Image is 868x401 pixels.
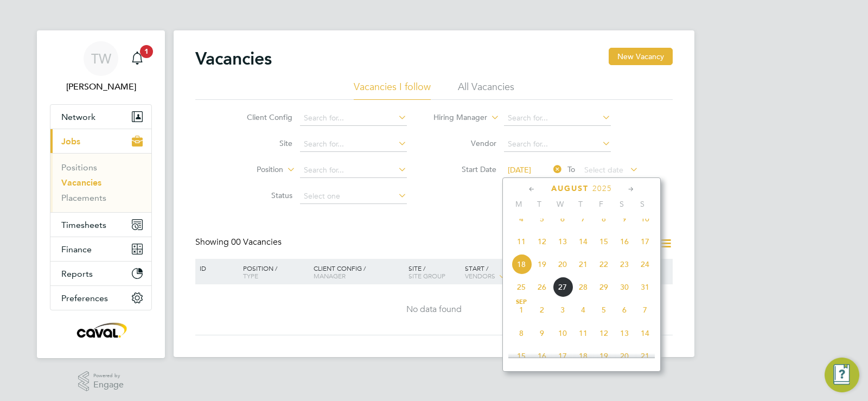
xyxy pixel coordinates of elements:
[140,45,153,58] span: 1
[552,254,573,275] span: 20
[614,231,635,252] span: 16
[614,323,635,343] span: 13
[61,136,80,147] span: Jobs
[511,300,532,305] span: Sep
[635,323,655,343] span: 14
[592,184,612,193] span: 2025
[511,300,532,320] span: 1
[532,277,552,297] span: 26
[300,111,407,126] input: Search for...
[552,346,573,366] span: 17
[532,346,552,366] span: 16
[635,231,655,252] span: 17
[511,208,532,229] span: 4
[230,112,292,122] label: Client Config
[552,277,573,297] span: 27
[511,231,532,252] span: 11
[300,163,407,178] input: Search for...
[511,346,532,366] span: 15
[573,323,593,343] span: 11
[409,271,445,280] span: Site Group
[508,165,531,175] span: [DATE]
[532,300,552,320] span: 2
[221,164,283,175] label: Position
[584,165,623,175] span: Select date
[50,153,151,212] div: Jobs
[458,80,514,100] li: All Vacancies
[61,293,108,303] span: Preferences
[632,199,653,209] span: S
[570,199,591,209] span: T
[300,137,407,152] input: Search for...
[61,220,106,230] span: Timesheets
[50,262,151,285] button: Reports
[61,269,93,279] span: Reports
[552,208,573,229] span: 6
[614,208,635,229] span: 9
[197,304,671,315] div: No data found
[425,112,487,123] label: Hiring Manager
[462,259,538,286] div: Start /
[614,254,635,275] span: 23
[311,259,406,285] div: Client Config /
[354,80,431,100] li: Vacancies I follow
[552,231,573,252] span: 13
[532,208,552,229] span: 5
[635,300,655,320] span: 7
[552,323,573,343] span: 10
[614,346,635,366] span: 20
[50,80,152,93] span: Tim Wells
[550,199,570,209] span: W
[37,30,165,358] nav: Main navigation
[50,237,151,261] button: Finance
[635,346,655,366] span: 21
[593,208,614,229] span: 8
[593,346,614,366] span: 19
[532,254,552,275] span: 19
[551,184,589,193] span: August
[78,371,124,392] a: Powered byEngage
[434,164,496,174] label: Start Date
[434,138,496,148] label: Vendor
[50,213,151,237] button: Timesheets
[532,323,552,343] span: 9
[195,48,272,69] h2: Vacancies
[552,300,573,320] span: 3
[564,162,578,176] span: To
[511,277,532,297] span: 25
[230,190,292,200] label: Status
[593,323,614,343] span: 12
[50,105,151,129] button: Network
[91,52,111,66] span: TW
[573,208,593,229] span: 7
[406,259,463,285] div: Site /
[230,138,292,148] label: Site
[50,286,151,310] button: Preferences
[573,254,593,275] span: 21
[529,199,550,209] span: T
[593,254,614,275] span: 22
[93,371,124,380] span: Powered by
[195,237,284,248] div: Showing
[511,323,532,343] span: 8
[61,177,101,188] a: Vacancies
[50,321,152,339] a: Go to home page
[591,199,611,209] span: F
[573,300,593,320] span: 4
[593,231,614,252] span: 15
[825,358,859,392] button: Engage Resource Center
[609,48,673,65] button: New Vacancy
[50,41,152,93] a: TW[PERSON_NAME]
[243,271,258,280] span: Type
[61,193,106,203] a: Placements
[614,277,635,297] span: 30
[573,231,593,252] span: 14
[93,380,124,390] span: Engage
[635,254,655,275] span: 24
[635,277,655,297] span: 31
[50,129,151,153] button: Jobs
[300,189,407,204] input: Select one
[504,137,611,152] input: Search for...
[593,300,614,320] span: 5
[231,237,282,247] span: 00 Vacancies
